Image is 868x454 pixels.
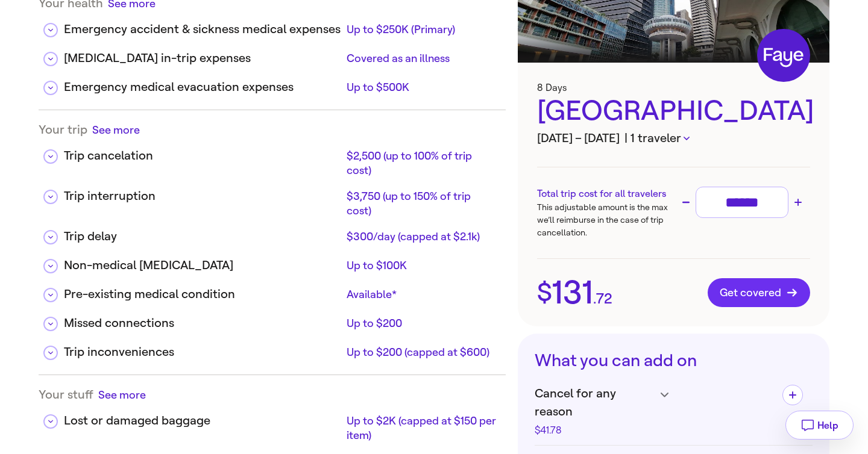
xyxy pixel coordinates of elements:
button: See more [92,122,140,137]
button: Get covered [708,278,810,307]
span: $ [537,280,552,305]
div: [MEDICAL_DATA] in-trip expensesCovered as an illness [39,40,506,69]
h4: Cancel for any reason$41.78 [535,385,773,435]
div: Trip cancelation$2,500 (up to 100% of trip cost) [39,137,506,178]
div: Emergency medical evacuation expensesUp to $500K [39,69,506,98]
button: Add [782,385,803,405]
div: Up to $200 [347,316,496,331]
div: Trip cancelation [64,147,342,165]
div: Pre-existing medical condition [64,285,342,303]
div: $2,500 (up to 100% of trip cost) [347,149,496,178]
div: Trip interruption [64,187,342,205]
button: | 1 traveler [624,129,690,148]
h3: Total trip cost for all travelers [537,187,673,201]
input: Trip cost [701,192,783,213]
div: [GEOGRAPHIC_DATA] [537,93,810,129]
div: Trip inconveniencesUp to $200 (capped at $600) [39,334,506,362]
div: Covered as an illness [347,51,496,66]
div: Up to $250K (Primary) [347,22,496,37]
div: $3,750 (up to 150% of trip cost) [347,189,496,218]
button: See more [98,387,146,402]
div: Trip inconveniences [64,343,342,361]
span: Cancel for any reason [535,385,654,421]
button: Increase trip cost [791,195,805,210]
div: [MEDICAL_DATA] in-trip expenses [64,49,342,67]
span: 131 [552,276,593,309]
div: $300/day (capped at $2.1k) [347,229,496,244]
div: Emergency medical evacuation expenses [64,78,342,96]
div: Non-medical [MEDICAL_DATA]Up to $100K [39,247,506,276]
div: Trip delay [64,228,342,246]
div: Pre-existing medical conditionAvailable* [39,276,506,305]
button: Decrease trip cost [679,195,693,210]
div: Up to $500K [347,80,496,95]
div: Up to $2K (capped at $150 per item) [347,414,496,443]
p: This adjustable amount is the max we’ll reimburse in the case of trip cancellation. [537,201,673,239]
span: 72 [596,291,612,306]
div: Trip interruption$3,750 (up to 150% of trip cost) [39,178,506,218]
div: Trip delay$300/day (capped at $2.1k) [39,218,506,247]
div: Lost or damaged baggage [64,412,342,430]
div: Available* [347,287,496,302]
h3: What you can add on [535,350,813,371]
span: Help [817,420,838,431]
h3: [DATE] – [DATE] [537,129,810,148]
div: Up to $200 (capped at $600) [347,345,496,359]
div: $41.78 [535,426,654,435]
h3: 8 Days [537,82,810,93]
div: Lost or damaged baggageUp to $2K (capped at $150 per item) [39,402,506,443]
div: Up to $100K [347,258,496,273]
div: Emergency accident & sickness medical expenses [64,20,342,39]
span: Get covered [720,287,798,299]
button: Help [785,411,854,440]
div: Missed connections [64,314,342,332]
div: Your trip [39,122,506,137]
div: Non-medical [MEDICAL_DATA] [64,257,342,275]
div: Your stuff [39,387,506,402]
span: . [593,291,596,306]
div: Emergency accident & sickness medical expensesUp to $250K (Primary) [39,11,506,40]
div: Missed connectionsUp to $200 [39,305,506,334]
